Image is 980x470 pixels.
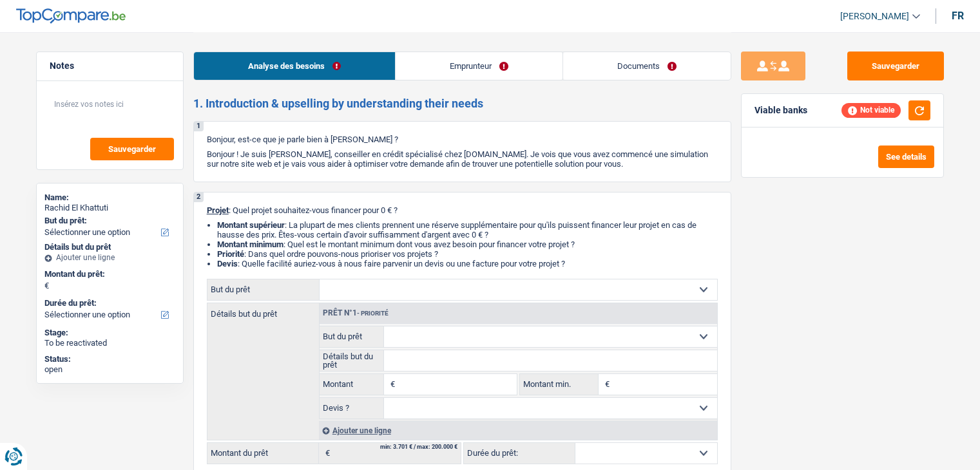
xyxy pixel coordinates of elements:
label: Montant min. [520,374,599,395]
label: Durée du prêt: [464,443,575,464]
div: Viable banks [754,105,807,116]
label: Montant du prêt [207,443,319,464]
div: Prêt n°1 [320,309,392,317]
strong: Priorité [217,249,244,259]
span: - Priorité [357,310,389,317]
label: Montant [320,374,385,395]
div: Name: [44,193,175,203]
li: : Quel est le montant minimum dont vous avez besoin pour financer votre projet ? [217,240,718,249]
label: Devis ? [320,398,385,418]
div: Ajouter une ligne [44,253,175,262]
div: Status: [44,354,175,364]
strong: Montant minimum [217,240,283,249]
span: Sauvegarder [108,145,156,153]
span: [PERSON_NAME] [840,11,909,22]
strong: Montant supérieur [217,220,285,230]
span: € [319,443,333,464]
div: min: 3.701 € / max: 200.000 € [380,444,457,450]
div: fr [952,10,964,22]
button: Sauvegarder [847,52,944,80]
div: open [44,364,175,375]
div: Détails but du prêt [44,242,175,252]
span: € [44,281,49,291]
div: Not viable [841,103,901,117]
label: But du prêt: [44,216,173,226]
h2: 1. Introduction & upselling by understanding their needs [193,97,731,111]
div: 1 [194,122,204,131]
li: : La plupart de mes clients prennent une réserve supplémentaire pour qu'ils puissent financer leu... [217,220,718,240]
label: Détails but du prêt [320,350,385,371]
span: Projet [207,205,229,215]
img: TopCompare Logo [16,8,126,24]
label: Détails but du prêt [207,303,319,318]
label: Montant du prêt: [44,269,173,279]
span: Devis [217,259,238,268]
a: Documents [563,52,731,80]
p: : Quel projet souhaitez-vous financer pour 0 € ? [207,205,718,215]
div: To be reactivated [44,338,175,348]
p: Bonjour, est-ce que je parle bien à [PERSON_NAME] ? [207,135,718,144]
li: : Dans quel ordre pouvons-nous prioriser vos projets ? [217,249,718,259]
span: € [599,374,613,395]
div: 2 [194,193,204,202]
label: But du prêt [207,279,320,300]
div: Stage: [44,328,175,338]
label: Durée du prêt: [44,298,173,308]
div: Ajouter une ligne [319,421,717,440]
h5: Notes [50,61,170,71]
button: See details [878,146,934,168]
p: Bonjour ! Je suis [PERSON_NAME], conseiller en crédit spécialisé chez [DOMAIN_NAME]. Je vois que ... [207,149,718,169]
a: Emprunteur [396,52,562,80]
div: Rachid El Khattuti [44,203,175,213]
a: [PERSON_NAME] [830,6,920,27]
span: € [384,374,398,395]
li: : Quelle facilité auriez-vous à nous faire parvenir un devis ou une facture pour votre projet ? [217,259,718,268]
button: Sauvegarder [90,138,174,160]
a: Analyse des besoins [194,52,395,80]
label: But du prêt [320,326,385,347]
